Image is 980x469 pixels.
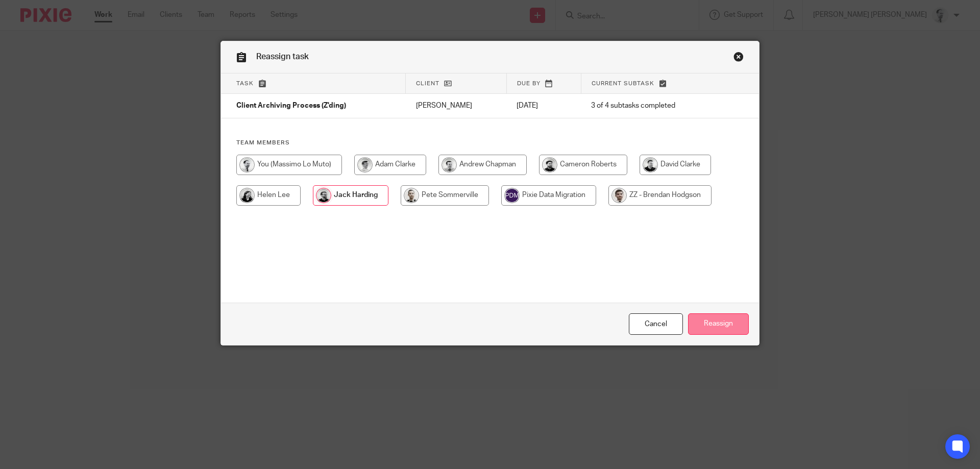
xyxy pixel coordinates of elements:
span: Client Archiving Process (Z'ding) [236,103,346,110]
input: Reassign [688,313,749,335]
span: Due by [517,81,541,86]
p: [PERSON_NAME] [416,101,496,111]
h4: Team members [236,139,744,147]
a: Close this dialog window [733,52,744,65]
span: Task [236,81,254,86]
p: [DATE] [517,101,571,111]
td: 3 of 4 subtasks completed [581,94,719,118]
span: Current subtask [592,81,654,86]
span: Reassign task [256,53,309,61]
span: Client [416,81,439,86]
a: Close this dialog window [629,313,683,335]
